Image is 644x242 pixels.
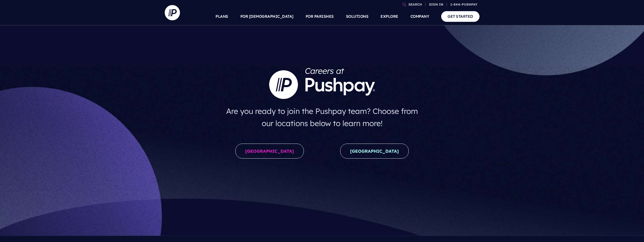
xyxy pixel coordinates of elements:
a: FOR [DEMOGRAPHIC_DATA] [240,8,293,25]
a: SOLUTIONS [346,8,369,25]
a: PLANS [216,8,228,25]
a: [GEOGRAPHIC_DATA] [340,144,409,159]
a: EXPLORE [381,8,398,25]
a: [GEOGRAPHIC_DATA] [235,144,304,159]
a: COMPANY [410,8,429,25]
a: FOR PARISHES [306,8,334,25]
h4: Are you ready to join the Pushpay team? Choose from our locations below to learn more! [221,103,423,131]
a: GET STARTED [441,11,480,22]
